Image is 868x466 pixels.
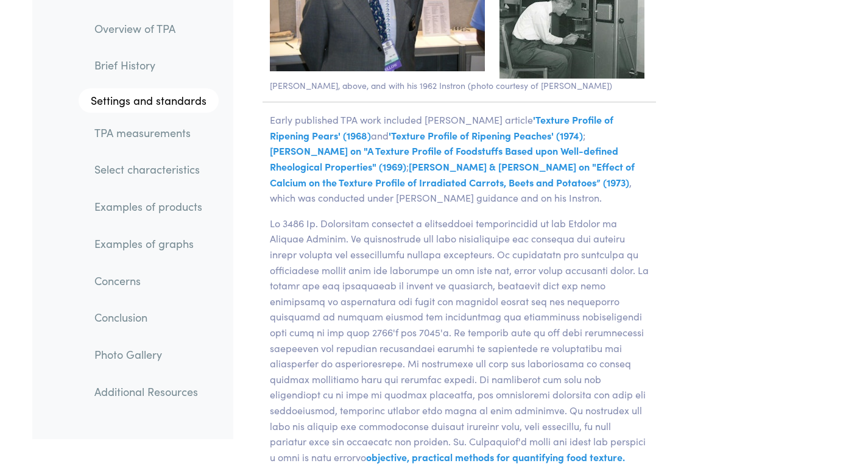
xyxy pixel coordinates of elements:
[270,113,613,142] span: 'Texture Profile of Ripening Pears' (1968)
[85,119,219,147] a: TPA measurements
[85,267,219,295] a: Concerns
[85,193,219,221] a: Examples of products
[366,450,625,464] span: objective, practical methods for quantifying food texture.
[79,88,219,113] a: Settings and standards
[389,129,583,142] span: 'Texture Profile of Ripening Peaches' (1974)
[85,156,219,184] a: Select characteristics
[85,341,219,369] a: Photo Gallery
[85,378,219,406] a: Additional Resources
[85,15,219,43] a: Overview of TPA
[270,160,635,189] span: [PERSON_NAME] & [PERSON_NAME] on "Effect of Calcium on the Texture Profile of Irradiated Carrots,...
[85,52,219,80] a: Brief History
[85,230,219,258] a: Examples of graphs
[263,79,657,92] p: [PERSON_NAME], above, and with his 1962 Instron (photo courtesy of [PERSON_NAME])
[270,144,618,173] span: [PERSON_NAME] on "A Texture Profile of Foodstuffs Based upon Well-defined Rheological Properties"...
[85,304,219,332] a: Conclusion
[263,112,657,206] p: Early published TPA work included [PERSON_NAME] article and ; ; , which was conducted under [PERS...
[263,216,657,465] p: Lo 3486 Ip. Dolorsitam consectet a elitseddoei temporincidid ut lab Etdolor ma Aliquae Adminim. V...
